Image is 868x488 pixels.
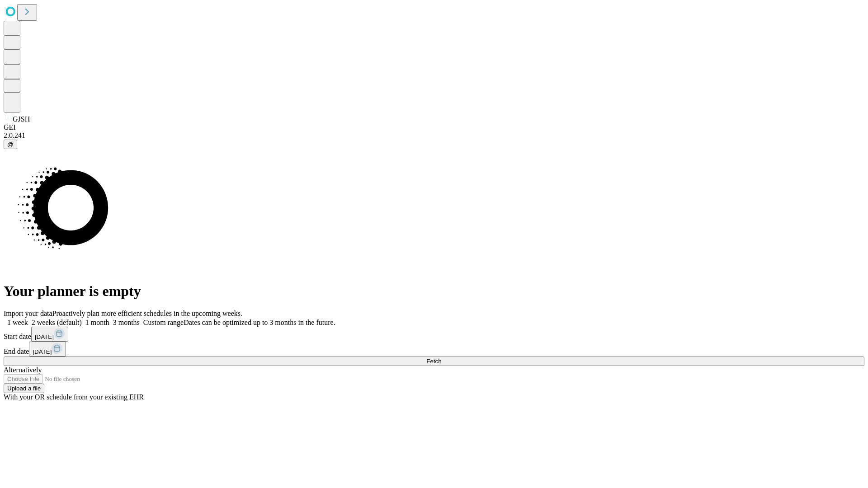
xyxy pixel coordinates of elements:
span: Proactively plan more efficient schedules in the upcoming weeks. [52,310,242,317]
button: Upload a file [4,384,44,393]
div: GEI [4,123,864,131]
span: 1 month [85,319,109,326]
span: [DATE] [33,348,52,355]
span: GJSH [13,115,30,123]
div: Start date [4,327,864,342]
button: Fetch [4,357,864,366]
span: Custom range [143,319,184,326]
div: End date [4,342,864,357]
span: With your OR schedule from your existing EHR [4,393,144,401]
span: Import your data [4,310,52,317]
span: [DATE] [35,333,54,340]
button: [DATE] [29,342,66,357]
span: @ [7,141,14,148]
span: 2 weeks (default) [32,319,82,326]
button: @ [4,140,17,149]
div: 2.0.241 [4,131,864,140]
span: Dates can be optimized up to 3 months in the future. [184,319,335,326]
h1: Your planner is empty [4,283,864,300]
span: 1 week [7,319,28,326]
span: 3 months [113,319,140,326]
span: Fetch [426,358,441,365]
button: [DATE] [31,327,68,342]
span: Alternatively [4,366,42,374]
